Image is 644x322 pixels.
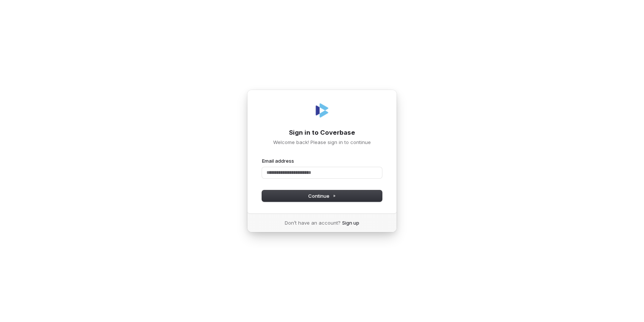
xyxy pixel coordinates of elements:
img: Coverbase [313,101,331,119]
label: Email address [262,157,294,164]
span: Continue [308,193,336,199]
h1: Sign in to Coverbase [262,128,382,137]
span: Don’t have an account? [285,219,341,226]
p: Welcome back! Please sign in to continue [262,139,382,146]
button: Continue [262,190,382,201]
a: Sign up [342,219,359,226]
